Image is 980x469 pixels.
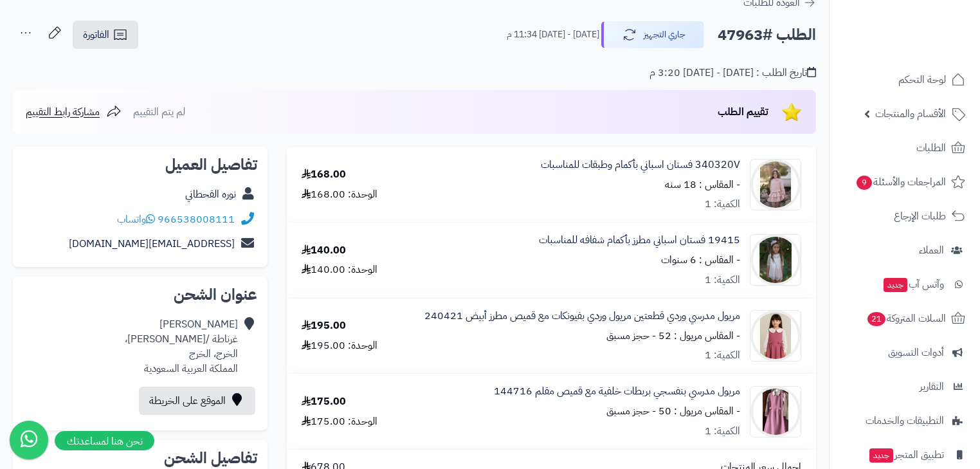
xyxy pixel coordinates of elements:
[718,22,816,48] h2: الطلب #47963
[869,448,893,463] span: جديد
[855,173,946,191] span: المراجعات والأسئلة
[665,177,740,192] small: - المقاس : 18 سنه
[601,21,704,48] button: جاري التجهيز
[507,28,599,41] small: [DATE] - [DATE] 11:34 م
[705,348,740,363] div: الكمية: 1
[894,207,946,225] span: طلبات الإرجاع
[606,328,740,344] small: - المقاس مريول : 52 - حجز مسبق
[898,71,946,89] span: لوحة التحكم
[866,309,946,327] span: السلات المتروكة
[705,273,740,288] div: الكمية: 1
[837,167,972,198] a: المراجعات والأسئلة9
[26,104,100,120] span: مشاركة رابط التقييم
[541,158,740,172] a: 340320V فستان اسباني بأكمام وطبقات للمناسبات
[884,278,907,292] span: جديد
[302,262,377,277] div: الوحدة: 140.00
[705,197,740,212] div: الكمية: 1
[302,187,377,202] div: الوحدة: 168.00
[920,378,944,396] span: التقارير
[750,234,801,286] img: 1710141077-19415-90x90.JPG
[424,309,740,324] a: مريول مدرسي وردي قطعتين مريول وردي بفيونكات مع قميص مطرز أبيض 240421
[302,394,346,409] div: 175.00
[837,405,972,436] a: التطبيقات والخدمات
[919,241,944,259] span: العملاء
[302,414,377,429] div: الوحدة: 175.00
[837,235,972,266] a: العملاء
[705,424,740,439] div: الكمية: 1
[750,310,801,362] img: 1752852067-1000412619-90x90.jpg
[117,212,155,227] a: واتساب
[661,252,740,268] small: - المقاس : 6 سنوات
[868,446,944,464] span: تطبيق المتجر
[139,387,255,415] a: الموقع على الخريطة
[185,187,236,202] a: نوره القحطاني
[125,317,238,376] div: [PERSON_NAME] غرناطة /[PERSON_NAME]، الخرج، الخرج المملكة العربية السعودية
[302,318,346,333] div: 195.00
[302,338,377,353] div: الوحدة: 195.00
[837,201,972,232] a: طلبات الإرجاع
[606,403,740,419] small: - المقاس مريول : 50 - حجز مسبق
[837,303,972,334] a: السلات المتروكة21
[837,64,972,95] a: لوحة التحكم
[26,104,122,120] a: مشاركة رابط التقييم
[73,21,138,49] a: الفاتورة
[916,139,946,157] span: الطلبات
[539,233,740,248] a: 19415 فستان اسباني مطرز بأكمام شفافه للمناسبات
[837,371,972,402] a: التقارير
[718,104,768,120] span: تقييم الطلب
[83,27,109,42] span: الفاتورة
[133,104,185,120] span: لم يتم التقييم
[649,66,816,80] div: تاريخ الطلب : [DATE] - [DATE] 3:20 م
[158,212,235,227] a: 966538008111
[750,159,801,210] img: 1699020904-_DSC7991zzz-90x90.jpg
[69,236,235,252] a: [EMAIL_ADDRESS][DOMAIN_NAME]
[857,176,872,190] span: 9
[494,384,740,399] a: مريول مدرسي بنفسجي بربطات خلفية مع قميص مقلم 144716
[23,287,257,302] h2: عنوان الشحن
[837,133,972,163] a: الطلبات
[837,269,972,300] a: وآتس آبجديد
[750,386,801,437] img: 1754036306-IMG_2329-90x90.jpeg
[23,157,257,172] h2: تفاصيل العميل
[882,275,944,293] span: وآتس آب
[867,312,885,326] span: 21
[302,243,346,258] div: 140.00
[302,167,346,182] div: 168.00
[837,337,972,368] a: أدوات التسويق
[875,105,946,123] span: الأقسام والمنتجات
[23,450,257,466] h2: تفاصيل الشحن
[888,344,944,362] span: أدوات التسويق
[866,412,944,430] span: التطبيقات والخدمات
